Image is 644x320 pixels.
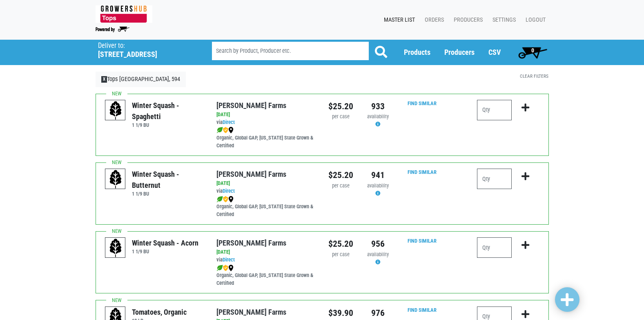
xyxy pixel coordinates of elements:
img: placeholder-variety-43d6402dacf2d531de610a020419775a.svg [105,238,126,258]
h5: [STREET_ADDRESS] [98,50,191,59]
img: Powered by Big Wheelbarrow [96,27,129,32]
a: Producers [444,48,475,56]
div: Organic, Global GAP, [US_STATE] State Grown & Certified [216,264,316,287]
img: leaf-e5c59151409436ccce96b2ca1b28e03c.png [216,196,223,203]
a: Logout [519,12,549,28]
div: $25.20 [328,237,353,250]
img: leaf-e5c59151409436ccce96b2ca1b28e03c.png [216,265,223,271]
img: map_marker-0e94453035b3232a4d21701695807de9.png [228,196,234,203]
input: Search by Product, Producer etc. [212,42,369,60]
div: via [216,119,316,126]
img: map_marker-0e94453035b3232a4d21701695807de9.png [228,265,234,271]
input: Qty [477,237,512,258]
a: Orders [418,12,447,28]
img: leaf-e5c59151409436ccce96b2ca1b28e03c.png [216,127,223,133]
a: CSV [488,48,501,56]
span: X [101,76,107,83]
a: Find Similar [408,307,437,313]
div: [DATE] [216,248,316,256]
div: Winter Squash - Butternut [132,169,204,191]
div: 933 [365,100,390,113]
span: availability [367,251,389,257]
div: [DATE] [216,180,316,187]
div: $39.90 [328,306,353,320]
img: 279edf242af8f9d49a69d9d2afa010fb.png [96,5,152,23]
div: 956 [365,237,390,250]
a: [PERSON_NAME] Farms [216,170,286,178]
a: Clear Filters [520,73,548,79]
div: per case [328,251,353,259]
span: Tops Mexico, 594 (3385 Main St, Mexico, NY 13114, USA) [98,40,197,59]
div: Organic, Global GAP, [US_STATE] State Grown & Certified [216,126,316,150]
h6: 1 1/9 BU [132,191,204,197]
a: Direct [223,257,235,263]
a: Products [404,48,430,56]
a: 0 [515,44,551,61]
a: [PERSON_NAME] Farms [216,101,286,110]
a: Producers [447,12,486,28]
a: Direct [223,188,235,194]
div: $25.20 [328,169,353,182]
img: placeholder-variety-43d6402dacf2d531de610a020419775a.svg [105,169,126,189]
img: map_marker-0e94453035b3232a4d21701695807de9.png [228,127,234,133]
img: safety-e55c860ca8c00a9c171001a62a92dabd.png [223,196,228,203]
div: per case [328,113,353,121]
p: Deliver to: [98,42,191,50]
div: [DATE] [216,111,316,119]
a: Find Similar [408,100,437,106]
img: safety-e55c860ca8c00a9c171001a62a92dabd.png [223,265,228,271]
img: safety-e55c860ca8c00a9c171001a62a92dabd.png [223,127,228,133]
div: via [216,187,316,195]
a: [PERSON_NAME] Farms [216,308,286,316]
span: availability [367,113,389,119]
div: 941 [365,169,390,182]
h6: 1 1/9 BU [132,122,204,128]
div: per case [328,182,353,190]
a: XTops [GEOGRAPHIC_DATA], 594 [96,72,186,87]
a: Direct [223,119,235,125]
a: Find Similar [408,238,437,244]
span: availability [367,183,389,189]
div: 976 [365,306,390,320]
a: Master List [377,12,418,28]
input: Qty [477,100,512,120]
input: Qty [477,169,512,189]
a: Settings [486,12,519,28]
div: Organic, Global GAP, [US_STATE] State Grown & Certified [216,195,316,219]
span: 0 [531,47,534,54]
div: Winter Squash - Spaghetti [132,100,204,122]
div: Winter Squash - Acorn [132,237,198,248]
h6: 1 1/9 BU [132,248,198,255]
div: Tomatoes, Organic [132,306,187,318]
a: [PERSON_NAME] Farms [216,239,286,247]
a: Find Similar [408,169,437,175]
div: $25.20 [328,100,353,113]
div: via [216,256,316,264]
img: placeholder-variety-43d6402dacf2d531de610a020419775a.svg [105,100,126,121]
